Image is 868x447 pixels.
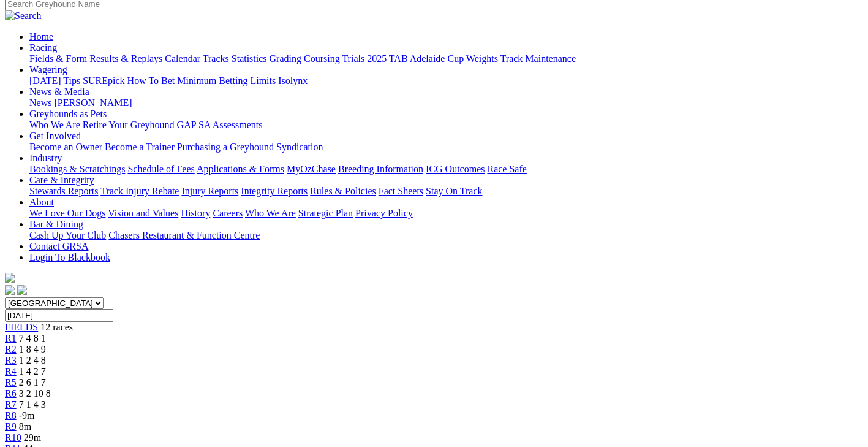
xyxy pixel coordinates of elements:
a: Get Involved [29,131,81,141]
span: -9m [19,410,35,421]
div: Wagering [29,75,863,86]
a: Breeding Information [338,164,423,174]
a: Injury Reports [181,186,238,196]
a: Become an Owner [29,142,102,152]
a: FIELDS [5,322,38,332]
a: Contact GRSA [29,241,88,251]
a: Rules & Policies [310,186,376,196]
a: R8 [5,410,17,421]
span: 1 8 4 9 [19,344,46,354]
a: Track Maintenance [500,53,576,64]
a: R3 [5,355,17,365]
span: 7 4 8 1 [19,333,46,343]
a: 2025 TAB Adelaide Cup [367,53,464,64]
a: We Love Our Dogs [29,208,105,218]
span: 1 2 4 8 [19,355,46,365]
a: Industry [29,153,62,163]
a: R7 [5,399,17,410]
div: Racing [29,53,863,64]
a: Calendar [165,53,200,64]
img: Search [5,10,42,21]
a: SUREpick [83,75,124,86]
div: About [29,208,863,219]
a: Greyhounds as Pets [29,109,107,119]
a: Login To Blackbook [29,252,110,262]
span: 29m [24,432,41,443]
a: Trials [342,53,364,64]
span: 1 4 2 7 [19,366,46,376]
a: Schedule of Fees [127,164,194,174]
a: [DATE] Tips [29,75,80,86]
a: Cash Up Your Club [29,230,106,240]
a: Bar & Dining [29,219,83,229]
a: Coursing [304,53,340,64]
a: MyOzChase [287,164,336,174]
input: Select date [5,309,113,322]
a: Retire Your Greyhound [83,120,175,130]
a: Results & Replays [89,53,162,64]
span: 7 1 4 3 [19,399,46,410]
a: Syndication [276,142,323,152]
a: Integrity Reports [241,186,308,196]
img: logo-grsa-white.png [5,273,15,283]
div: Bar & Dining [29,230,863,241]
a: Vision and Values [108,208,178,218]
a: Stay On Track [426,186,482,196]
a: Careers [213,208,243,218]
a: Fields & Form [29,53,87,64]
div: Industry [29,164,863,175]
a: R10 [5,432,21,443]
a: R6 [5,388,17,399]
a: Who We Are [29,120,80,130]
a: Statistics [232,53,267,64]
a: Strategic Plan [298,208,353,218]
a: GAP SA Assessments [177,120,263,130]
a: ICG Outcomes [426,164,485,174]
a: History [181,208,210,218]
span: 3 2 10 8 [19,388,51,399]
a: Bookings & Scratchings [29,164,125,174]
span: 12 races [40,322,73,332]
a: Track Injury Rebate [100,186,179,196]
a: Wagering [29,64,67,75]
a: Home [29,31,53,42]
span: 2 6 1 7 [19,377,46,388]
a: Chasers Restaurant & Function Centre [108,230,260,240]
a: Become a Trainer [105,142,175,152]
a: Racing [29,42,57,53]
a: About [29,197,54,207]
a: How To Bet [127,75,175,86]
span: R9 [5,421,17,432]
img: facebook.svg [5,285,15,295]
a: R2 [5,344,17,354]
a: Race Safe [487,164,526,174]
img: twitter.svg [17,285,27,295]
div: Get Involved [29,142,863,153]
span: 8m [19,421,31,432]
a: [PERSON_NAME] [54,97,132,108]
a: Purchasing a Greyhound [177,142,274,152]
a: Isolynx [278,75,308,86]
div: Greyhounds as Pets [29,120,863,131]
a: Minimum Betting Limits [177,75,276,86]
div: News & Media [29,97,863,109]
a: R4 [5,366,17,376]
div: Care & Integrity [29,186,863,197]
a: Care & Integrity [29,175,94,185]
a: Tracks [203,53,229,64]
a: Applications & Forms [197,164,284,174]
a: R1 [5,333,17,343]
a: Weights [466,53,498,64]
a: News [29,97,51,108]
a: R5 [5,377,17,388]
